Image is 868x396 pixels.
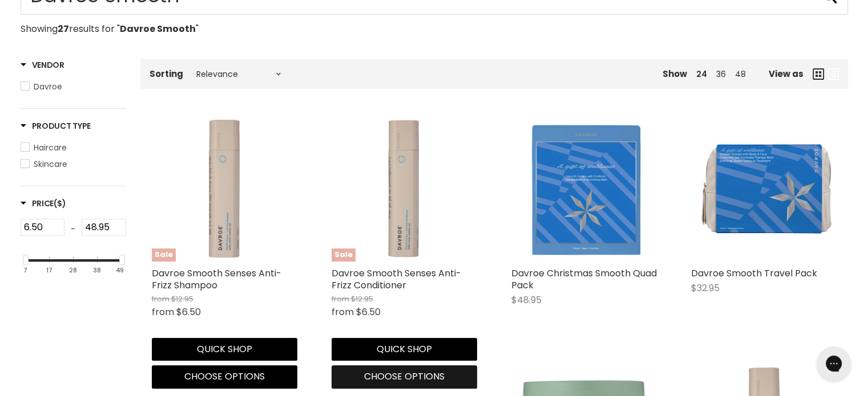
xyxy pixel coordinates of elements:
span: Skincare [34,158,67,170]
span: Price [21,198,66,209]
a: Davroe Smooth Senses Anti-Frizz ConditionerSale [332,116,477,262]
a: Davroe [21,80,126,93]
input: Max Price [82,219,126,236]
h3: Vendor [21,59,64,71]
button: Quick shop [152,338,297,361]
img: Davroe Smooth Senses Anti-Frizz Conditioner [332,116,477,262]
iframe: Gorgias live chat messenger [811,342,857,385]
a: Davroe Smooth Travel Pack [691,267,817,280]
span: from [152,293,169,304]
span: View as [769,69,804,79]
img: Davroe Christmas Smooth Quad Pack [519,116,648,262]
span: Choose options [364,370,445,383]
a: Davroe Smooth Senses Anti-Frizz ShampooSale [152,116,297,262]
a: Skincare [21,158,126,170]
div: - [64,219,82,239]
a: 36 [716,68,726,80]
a: Davroe Christmas Smooth Quad Pack [511,267,657,292]
div: 38 [93,267,101,274]
span: $6.50 [176,305,201,319]
span: Choose options [184,370,265,383]
a: Davroe Christmas Smooth Quad Pack [511,116,657,262]
span: $6.50 [356,305,381,319]
div: 17 [46,267,52,274]
a: Haircare [21,141,126,154]
span: $32.95 [691,281,720,295]
a: 24 [696,68,707,80]
a: Davroe Smooth Senses Anti-Frizz Conditioner [332,267,461,292]
span: Sale [332,248,356,262]
label: Sorting [150,69,183,79]
span: $12.95 [171,293,193,304]
span: ($) [54,198,66,209]
a: 48 [735,68,746,80]
span: Davroe [34,81,62,92]
button: Choose options [332,365,477,388]
strong: Davroe Smooth [120,22,196,35]
a: Davroe Smooth Travel Pack [691,116,837,262]
button: Choose options [152,365,297,388]
div: 28 [69,267,77,274]
span: from [152,305,174,319]
h3: Price($) [21,198,66,209]
span: from [332,293,349,304]
input: Min Price [21,219,65,236]
p: Showing results for " " [21,24,848,34]
h3: Product Type [21,120,91,132]
span: $12.95 [351,293,373,304]
span: Haircare [34,142,67,153]
div: 49 [116,267,124,274]
a: Davroe Smooth Senses Anti-Frizz Shampoo [152,267,281,292]
span: Show [663,68,687,80]
div: 7 [23,267,27,274]
span: from [332,305,354,319]
span: $48.95 [511,293,542,307]
img: Davroe Smooth Travel Pack [691,131,837,246]
button: Quick shop [332,338,477,361]
img: Davroe Smooth Senses Anti-Frizz Shampoo [152,116,297,262]
strong: 27 [58,22,69,35]
span: Sale [152,248,176,262]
